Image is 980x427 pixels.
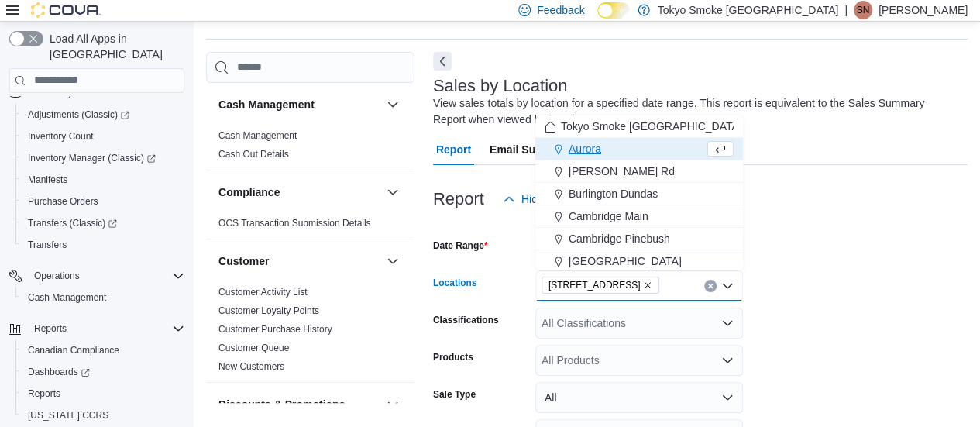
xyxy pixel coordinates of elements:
span: Reports [34,322,67,335]
button: Reports [3,318,191,339]
span: Report [436,134,471,165]
span: Operations [28,267,184,285]
a: Dashboards [22,363,96,381]
a: Inventory Manager (Classic) [15,147,191,169]
a: [US_STATE] CCRS [22,406,115,425]
span: Customer Activity List [218,286,308,298]
button: Compliance [383,183,402,201]
span: Transfers [28,239,67,251]
button: Burlington Dundas [535,183,743,205]
p: [PERSON_NAME] [879,1,968,19]
button: Discounts & Promotions [218,397,380,412]
h3: Cash Management [218,97,315,112]
button: [GEOGRAPHIC_DATA] [535,250,743,273]
button: Discounts & Promotions [383,395,402,414]
span: [GEOGRAPHIC_DATA] [569,253,682,269]
span: Cash Management [22,288,184,307]
a: OCS Transaction Submission Details [218,218,371,229]
a: Reports [22,384,67,403]
span: Transfers (Classic) [28,217,117,229]
span: Transfers [22,236,184,254]
input: Dark Mode [597,2,630,19]
a: Adjustments (Classic) [22,105,136,124]
span: Inventory Manager (Classic) [22,149,184,167]
button: Cash Management [383,95,402,114]
span: 11795 Bramalea Rd [542,277,660,294]
span: Canadian Compliance [22,341,184,360]
span: Cash Out Details [218,148,289,160]
p: | [844,1,848,19]
span: Inventory Count [22,127,184,146]
button: Cash Management [15,287,191,308]
button: Tokyo Smoke [GEOGRAPHIC_DATA] [535,115,743,138]
label: Sale Type [433,388,476,401]
button: Open list of options [721,317,734,329]
span: Reports [28,319,184,338]
button: Compliance [218,184,380,200]
span: Reports [22,384,184,403]
a: Cash Out Details [218,149,289,160]
a: Cash Management [22,288,112,307]
label: Locations [433,277,477,289]
span: Adjustments (Classic) [22,105,184,124]
span: Customer Loyalty Points [218,305,319,317]
span: Dashboards [22,363,184,381]
a: Transfers (Classic) [15,212,191,234]
a: Transfers (Classic) [22,214,123,232]
span: Dashboards [28,366,90,378]
span: Email Subscription [490,134,588,165]
span: [PERSON_NAME] Rd [569,164,675,179]
h3: Compliance [218,184,280,200]
a: Customer Activity List [218,287,308,298]
a: Inventory Manager (Classic) [22,149,162,167]
a: Dashboards [15,361,191,383]
span: Cash Management [28,291,106,304]
p: Tokyo Smoke [GEOGRAPHIC_DATA] [658,1,839,19]
h3: Discounts & Promotions [218,397,345,412]
span: Purchase Orders [22,192,184,211]
span: SN [857,1,870,19]
a: Customer Loyalty Points [218,305,319,316]
button: Customer [383,252,402,270]
span: Customer Purchase History [218,323,332,336]
a: Adjustments (Classic) [15,104,191,126]
button: Purchase Orders [15,191,191,212]
span: Tokyo Smoke [GEOGRAPHIC_DATA] [561,119,742,134]
span: [US_STATE] CCRS [28,409,108,422]
a: Customer Queue [218,343,289,353]
button: Aurora [535,138,743,160]
button: Next [433,52,452,71]
h3: Report [433,190,484,208]
span: Customer Queue [218,342,289,354]
span: Canadian Compliance [28,344,119,356]
button: Reports [28,319,73,338]
button: Cambridge Main [535,205,743,228]
span: Transfers (Classic) [22,214,184,232]
label: Date Range [433,239,488,252]
div: Cash Management [206,126,414,170]
button: Inventory Count [15,126,191,147]
span: New Customers [218,360,284,373]
span: Operations [34,270,80,282]
span: Load All Apps in [GEOGRAPHIC_DATA] [43,31,184,62]
button: Close list of options [721,280,734,292]
label: Products [433,351,473,363]
a: Cash Management [218,130,297,141]
span: Cambridge Main [569,208,648,224]
span: Feedback [537,2,584,18]
img: Cova [31,2,101,18]
button: Operations [28,267,86,285]
span: Dark Mode [597,19,598,19]
a: Canadian Compliance [22,341,126,360]
a: Purchase Orders [22,192,105,211]
button: [PERSON_NAME] Rd [535,160,743,183]
button: Hide Parameters [497,184,609,215]
span: OCS Transaction Submission Details [218,217,371,229]
div: Customer [206,283,414,382]
h3: Sales by Location [433,77,568,95]
a: Transfers [22,236,73,254]
span: Inventory Count [28,130,94,143]
button: Cambridge Pinebush [535,228,743,250]
label: Classifications [433,314,499,326]
span: Cambridge Pinebush [569,231,670,246]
